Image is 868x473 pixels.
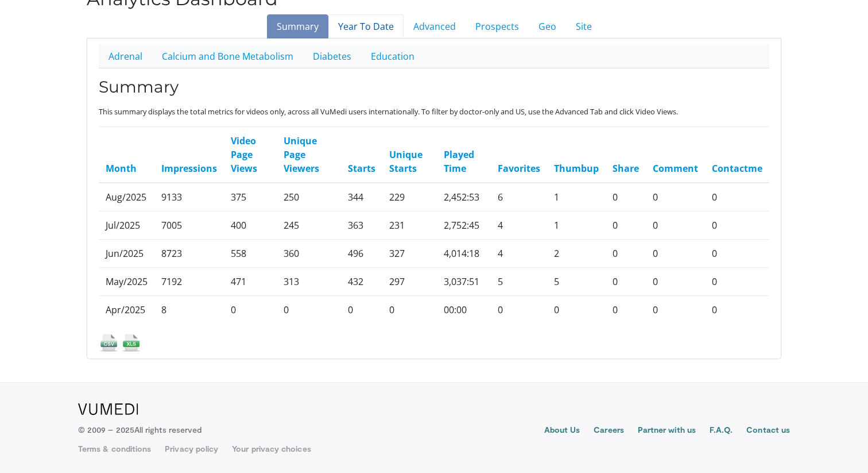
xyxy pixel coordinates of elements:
td: 0 [606,240,646,268]
td: 0 [277,296,341,324]
td: May/2025 [99,268,154,296]
td: 2 [547,240,606,268]
td: 1 [547,211,606,240]
a: Education [361,44,424,68]
a: About Us [544,424,580,438]
td: 0 [646,240,705,268]
h3: Summary [99,78,769,97]
td: 1 [547,183,606,211]
td: 7192 [154,268,224,296]
a: Diabetes [303,44,361,68]
td: Aug/2025 [99,183,154,211]
a: Adrenal [99,44,152,68]
td: 00:00 [437,296,491,324]
a: Careers [594,424,624,438]
a: Calcium and Bone Metabolism [152,44,303,68]
td: 0 [705,183,769,211]
td: 245 [277,211,341,240]
td: 4 [491,240,547,268]
a: Contactme [712,162,762,175]
td: 4,014:18 [437,240,491,268]
a: Video Page Views [231,134,257,175]
a: Comment [653,162,698,175]
td: 0 [606,268,646,296]
td: 0 [606,183,646,211]
span: All rights reserved [134,425,201,434]
a: Impressions [161,162,217,175]
td: 344 [341,183,382,211]
a: Terms & conditions [78,443,151,455]
td: 360 [277,240,341,268]
td: 5 [547,268,606,296]
td: 250 [277,183,341,211]
td: 7005 [154,211,224,240]
td: 0 [705,240,769,268]
a: Privacy policy [165,443,218,455]
td: 558 [224,240,277,268]
a: Year To Date [328,14,404,39]
td: 0 [705,211,769,240]
a: F.A.Q. [710,424,733,438]
td: 375 [224,183,277,211]
td: 496 [341,240,382,268]
a: Starts [348,162,375,175]
td: 400 [224,211,277,240]
td: 0 [606,296,646,324]
td: Apr/2025 [99,296,154,324]
a: Unique Starts [389,148,423,175]
td: 231 [382,211,437,240]
td: 0 [606,211,646,240]
td: 0 [341,296,382,324]
a: Played Time [444,148,474,175]
td: 8 [154,296,224,324]
a: Share [613,162,639,175]
a: Unique Page Viewers [284,134,319,175]
a: Partner with us [638,424,696,438]
a: Summary [267,14,328,39]
img: xls_icon.png [121,333,141,353]
td: 9133 [154,183,224,211]
td: 8723 [154,240,224,268]
td: 0 [646,183,705,211]
a: Month [106,162,137,175]
td: 0 [646,296,705,324]
a: Geo [529,14,566,39]
td: 432 [341,268,382,296]
td: 2,452:53 [437,183,491,211]
td: 0 [491,296,547,324]
td: 3,037:51 [437,268,491,296]
td: 0 [224,296,277,324]
a: Favorites [498,162,540,175]
td: 4 [491,211,547,240]
td: 363 [341,211,382,240]
td: 5 [491,268,547,296]
td: 0 [382,296,437,324]
td: 2,752:45 [437,211,491,240]
td: 0 [547,296,606,324]
a: Advanced [404,14,466,39]
a: Your privacy choices [232,443,311,455]
td: 313 [277,268,341,296]
td: 0 [646,268,705,296]
img: csv_icon.png [99,333,119,353]
td: 229 [382,183,437,211]
p: This summary displays the total metrics for videos only, across all VuMedi users internationally.... [99,106,769,117]
p: © 2009 – 2025 [78,424,201,436]
a: Contact us [746,424,790,438]
td: 6 [491,183,547,211]
td: 471 [224,268,277,296]
td: 0 [705,268,769,296]
td: Jul/2025 [99,211,154,240]
td: 297 [382,268,437,296]
a: Prospects [466,14,529,39]
td: 327 [382,240,437,268]
a: Thumbup [554,162,599,175]
td: 0 [646,211,705,240]
a: Site [566,14,602,39]
td: 0 [705,296,769,324]
img: VuMedi Logo [78,403,138,415]
td: Jun/2025 [99,240,154,268]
